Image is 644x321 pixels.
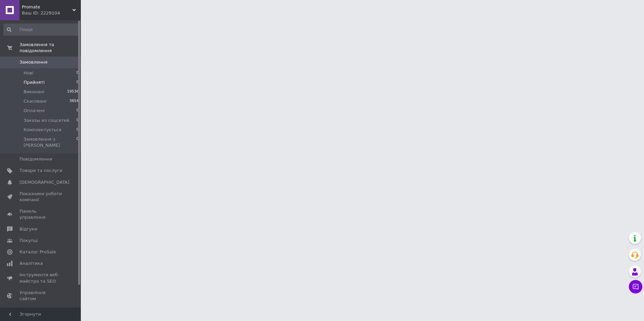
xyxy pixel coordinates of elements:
[20,208,62,220] span: Панель управління
[67,89,79,95] span: 19536
[20,179,69,185] span: [DEMOGRAPHIC_DATA]
[76,79,79,85] span: 0
[22,4,72,10] span: Promate
[20,272,62,284] span: Інструменти веб-майстра та SEO
[20,168,62,174] span: Товари та послуги
[24,108,45,114] span: Оплачені
[69,98,79,104] span: 3654
[76,136,79,148] span: 0
[24,117,69,123] span: Заказы из соцсетей
[20,260,43,266] span: Аналітика
[20,238,38,244] span: Покупці
[24,127,61,133] span: Комплектується
[76,108,79,114] span: 0
[22,10,81,16] div: Ваш ID: 2229104
[24,70,33,76] span: Нові
[629,280,642,293] button: Чат з покупцем
[24,79,44,85] span: Прийняті
[20,156,52,162] span: Повідомлення
[76,70,79,76] span: 0
[20,226,37,232] span: Відгуки
[24,98,46,104] span: Скасовані
[20,290,62,302] span: Управління сайтом
[76,117,79,123] span: 0
[3,24,79,36] input: Пошук
[20,191,62,203] span: Показники роботи компанії
[20,59,47,65] span: Замовлення
[20,249,56,255] span: Каталог ProSale
[24,89,44,95] span: Виконані
[20,42,81,54] span: Замовлення та повідомлення
[24,136,76,148] span: Замовлення з [PERSON_NAME]
[76,127,79,133] span: 0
